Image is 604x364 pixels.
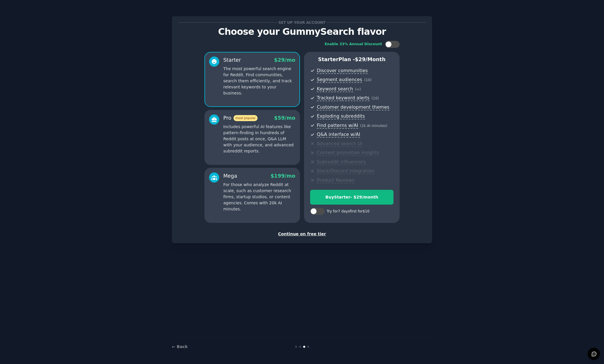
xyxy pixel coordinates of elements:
[317,168,374,174] span: Slack/Discord integration
[223,66,295,96] p: The most powerful search engine for Reddit. Find communities, search them efficiently, and track ...
[223,57,241,64] div: Starter
[178,231,426,237] div: Continue on free tier
[364,78,371,82] span: ( 10 )
[271,173,295,179] span: $ 199 /mo
[310,190,393,205] button: BuyStarter- $29/month
[172,344,188,349] a: ← Back
[278,19,327,26] span: Set up your account
[355,57,386,62] span: $ 29 /month
[178,27,426,37] p: Choose your GummySearch flavor
[317,113,365,119] span: Exploding subreddits
[317,86,353,92] span: Keyword search
[223,124,295,154] p: Includes powerful AI features like pattern-finding in hundreds of Reddit posts at once, Q&A LLM w...
[223,172,237,180] div: Mega
[360,124,387,128] span: ( 2k AI minutes )
[317,150,379,156] span: Content promotion insights
[317,123,358,129] span: Find patterns w/AI
[317,177,354,183] span: Product Reviews
[327,209,369,214] div: Try for 7 days first for $10
[310,56,393,63] p: Starter Plan -
[317,104,389,110] span: Customer development themes
[317,159,366,165] span: Subreddit influencers
[317,132,360,138] span: Q&A interface w/AI
[317,68,368,74] span: Discover communities
[325,42,382,47] div: Enable 33% Annual Discount
[233,115,258,121] span: most popular
[274,115,295,121] span: $ 59 /mo
[274,57,295,63] span: $ 29 /mo
[317,141,362,147] span: Advanced search UI
[355,87,361,91] span: ( ∞ )
[223,182,295,212] p: For those who analyze Reddit at scale, such as customer research firms, startup studios, or conte...
[317,95,369,101] span: Tracked keyword alerts
[317,77,362,83] span: Segment audiences
[371,96,379,100] span: ( 10 )
[310,194,393,200] div: Buy Starter - $ 29 /month
[223,114,258,122] div: Pro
